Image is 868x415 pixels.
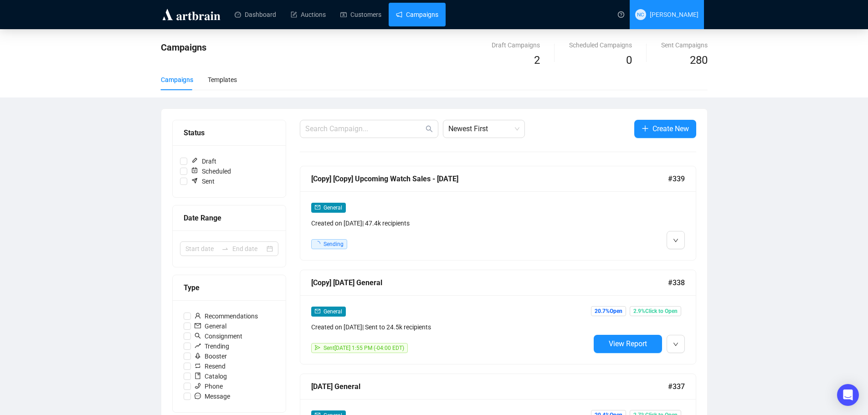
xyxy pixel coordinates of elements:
span: mail [315,308,320,314]
span: 280 [690,54,708,67]
span: #339 [668,173,685,184]
img: logo [161,7,222,22]
span: 0 [626,54,632,67]
input: End date [232,244,265,254]
span: loading [315,241,320,246]
span: down [673,238,678,243]
span: General [191,321,230,331]
input: Start date [185,244,218,254]
div: Campaigns [161,75,193,85]
span: phone [195,383,201,389]
div: Date Range [184,212,275,224]
span: NC [637,10,644,19]
span: Phone [191,381,226,391]
span: Catalog [191,371,231,381]
button: Create New [634,120,696,138]
span: #338 [668,277,685,288]
span: mail [315,205,320,210]
div: Type [184,282,275,293]
span: #337 [668,381,685,392]
span: Sent [DATE] 1:55 PM (-04:00 EDT) [324,345,404,351]
span: down [673,342,678,347]
span: send [315,345,320,350]
span: plus [642,125,649,132]
span: Resend [191,361,229,371]
span: Booster [191,351,231,361]
a: Campaigns [396,3,438,26]
span: Consignment [191,331,246,341]
span: swap-right [221,245,229,252]
div: Sent Campaigns [661,40,708,50]
div: [Copy] [DATE] General [311,277,668,288]
span: book [195,373,201,379]
span: Scheduled [187,166,235,176]
a: [Copy] [DATE] General#338mailGeneralCreated on [DATE]| Sent to 24.5k recipientssendSent[DATE] 1:5... [300,270,696,364]
div: Created on [DATE] | Sent to 24.5k recipients [311,322,590,332]
a: Auctions [291,3,326,26]
input: Search Campaign... [305,123,424,134]
a: Customers [340,3,381,26]
span: 2 [534,54,540,67]
div: [DATE] General [311,381,668,392]
span: Trending [191,341,233,351]
div: Scheduled Campaigns [569,40,632,50]
span: General [324,205,342,211]
div: Created on [DATE] | 47.4k recipients [311,218,590,228]
div: Status [184,127,275,138]
span: 20.7% Open [591,306,626,316]
span: retweet [195,363,201,369]
span: mail [195,323,201,329]
span: user [195,313,201,319]
span: Sent [187,176,218,186]
span: 2.9% Click to Open [630,306,681,316]
span: Draft [187,156,220,166]
span: Newest First [448,120,519,138]
span: Create New [652,123,689,134]
span: Message [191,391,234,401]
a: [Copy] [Copy] Upcoming Watch Sales - [DATE]#339mailGeneralCreated on [DATE]| 47.4k recipientsload... [300,166,696,261]
span: rocket [195,353,201,359]
div: [Copy] [Copy] Upcoming Watch Sales - [DATE] [311,173,668,184]
span: General [324,308,342,315]
span: Recommendations [191,311,262,321]
span: to [221,245,229,252]
span: search [426,125,433,133]
div: Templates [208,75,237,85]
span: Campaigns [161,42,206,53]
span: search [195,333,201,339]
span: message [195,393,201,399]
span: question-circle [618,11,624,18]
span: View Report [609,339,647,348]
button: View Report [594,335,662,353]
a: Dashboard [235,3,276,26]
span: [PERSON_NAME] [650,11,699,18]
div: Open Intercom Messenger [837,384,859,406]
div: Draft Campaigns [492,40,540,50]
span: rise [195,343,201,349]
span: Sending [324,241,344,247]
